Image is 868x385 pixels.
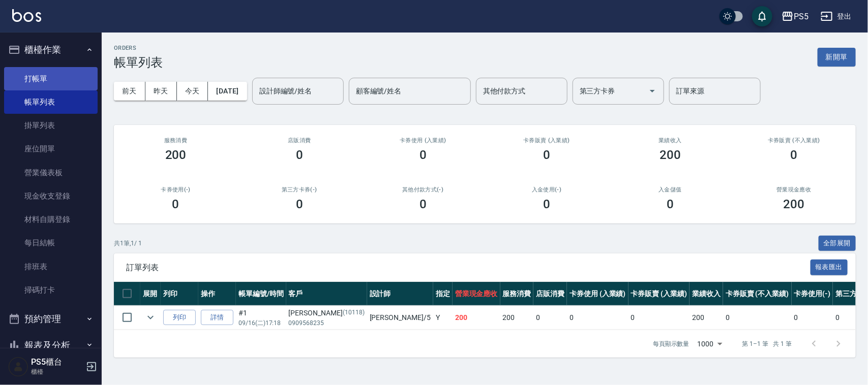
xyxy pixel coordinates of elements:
[286,282,367,306] th: 客戶
[4,114,98,137] a: 掛單列表
[621,186,720,193] h2: 入金儲值
[628,282,690,306] th: 卡券販賣 (入業績)
[628,306,690,330] td: 0
[653,339,690,348] p: 每頁顯示數量
[811,260,848,275] button: 報表匯出
[433,306,453,330] td: Y
[4,37,98,63] button: 櫃檯作業
[453,306,500,330] td: 200
[420,148,427,162] h3: 0
[744,186,844,193] h2: 營業現金應收
[742,339,792,348] p: 第 1–1 筆 共 1 筆
[794,10,809,23] div: PS5
[208,82,247,101] button: [DATE]
[723,282,791,306] th: 卡券販賣 (不入業績)
[497,137,596,144] h2: 卡券販賣 (入業績)
[533,306,567,330] td: 0
[744,137,844,144] h2: 卡券販賣 (不入業績)
[126,186,225,193] h2: 卡券使用(-)
[4,67,98,90] a: 打帳單
[373,186,472,193] h2: 其他付款方式(-)
[163,310,196,326] button: 列印
[433,282,453,306] th: 指定
[8,357,28,377] img: Person
[4,332,98,359] button: 報表及分析
[126,263,811,273] span: 訂單列表
[819,236,856,251] button: 全部展開
[114,239,142,248] p: 共 1 筆, 1 / 1
[817,7,856,26] button: 登出
[4,231,98,254] a: 每日結帳
[236,282,286,306] th: 帳單編號/時間
[126,137,225,144] h3: 服務消費
[4,208,98,231] a: 材料自購登錄
[4,161,98,184] a: 營業儀表板
[236,306,286,330] td: #1
[367,306,433,330] td: [PERSON_NAME] /5
[198,282,236,306] th: 操作
[543,148,550,162] h3: 0
[289,308,365,318] div: [PERSON_NAME]
[250,137,349,144] h2: 店販消費
[500,306,534,330] td: 200
[31,367,83,376] p: 櫃檯
[238,318,284,328] p: 09/16 (二) 17:18
[644,83,661,99] button: Open
[667,197,674,211] h3: 0
[818,48,856,67] button: 新開單
[752,6,772,26] button: save
[177,82,208,101] button: 今天
[296,148,303,162] h3: 0
[818,52,856,61] a: 新開單
[792,306,833,330] td: 0
[621,137,720,144] h2: 業績收入
[145,82,177,101] button: 昨天
[114,45,163,51] h2: ORDERS
[4,90,98,114] a: 帳單列表
[367,282,433,306] th: 設計師
[567,282,628,306] th: 卡券使用 (入業績)
[533,282,567,306] th: 店販消費
[12,9,41,22] img: Logo
[373,137,472,144] h2: 卡券使用 (入業績)
[723,306,791,330] td: 0
[172,197,179,211] h3: 0
[790,148,797,162] h3: 0
[690,282,723,306] th: 業績收入
[497,186,596,193] h2: 入金使用(-)
[343,308,365,318] p: (10118)
[165,148,187,162] h3: 200
[4,255,98,278] a: 排班表
[140,282,161,306] th: 展開
[114,82,145,101] button: 前天
[4,306,98,332] button: 預約管理
[660,148,681,162] h3: 200
[161,282,198,306] th: 列印
[289,318,365,328] p: 0909568235
[4,137,98,161] a: 座位開單
[4,278,98,302] a: 掃碼打卡
[420,197,427,211] h3: 0
[453,282,500,306] th: 營業現金應收
[500,282,534,306] th: 服務消費
[543,197,550,211] h3: 0
[31,357,83,367] h5: PS5櫃台
[296,197,303,211] h3: 0
[792,282,833,306] th: 卡券使用(-)
[783,197,804,211] h3: 200
[143,310,158,325] button: expand row
[567,306,628,330] td: 0
[811,262,848,272] a: 報表匯出
[777,6,813,27] button: PS5
[4,184,98,208] a: 現金收支登錄
[250,186,349,193] h2: 第三方卡券(-)
[201,310,233,326] a: 詳情
[694,330,726,358] div: 1000
[690,306,723,330] td: 200
[114,55,163,70] h3: 帳單列表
